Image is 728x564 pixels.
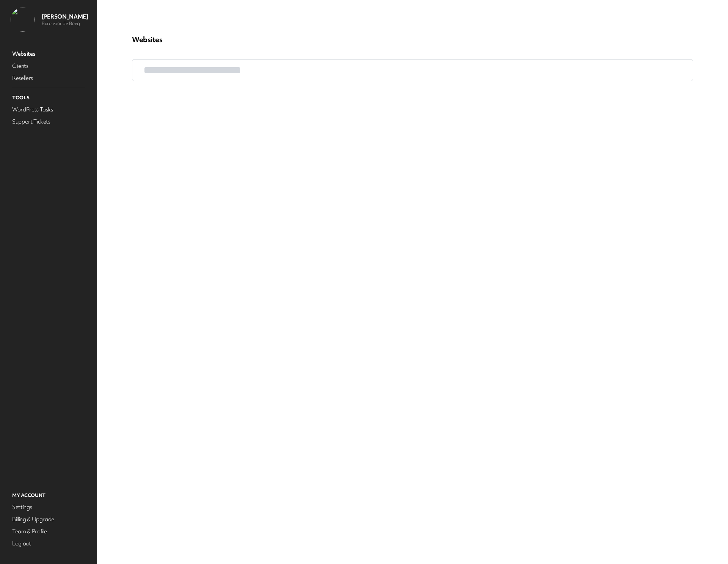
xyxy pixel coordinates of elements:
a: Billing & Upgrade [11,514,86,525]
a: Support Tickets [11,116,86,127]
a: Team & Profile [11,526,86,537]
a: Log out [11,538,86,549]
a: Clients [11,61,86,71]
p: [PERSON_NAME] [42,13,88,20]
p: Buro voor de Boeg [42,20,88,27]
p: Tools [11,93,86,103]
a: WordPress Tasks [11,104,86,115]
a: Settings [11,502,86,512]
a: Websites [11,49,86,59]
p: My Account [11,490,86,500]
a: Resellers [11,73,86,83]
p: Websites [132,35,693,44]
